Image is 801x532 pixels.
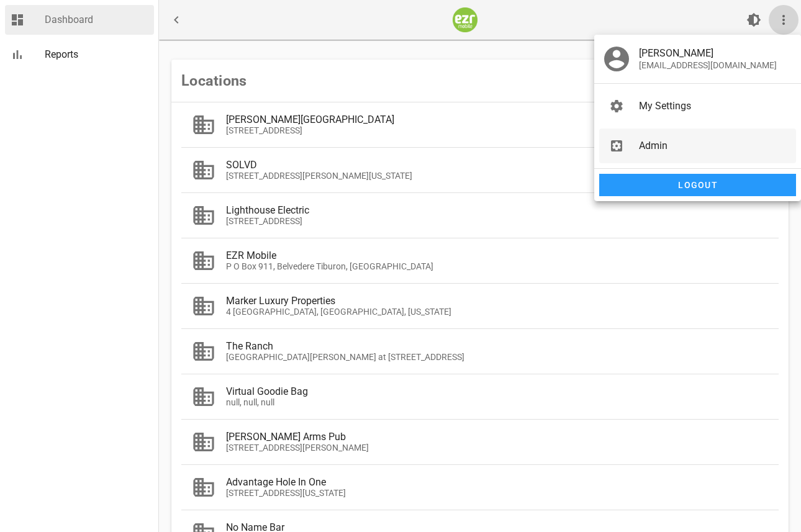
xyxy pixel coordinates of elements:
[226,431,769,443] div: [PERSON_NAME] Arms Pub
[226,295,769,307] div: Marker Luxury Properties
[191,294,216,318] i: business
[10,12,25,27] i: dashboard
[226,443,769,453] div: [STREET_ADDRESS][PERSON_NAME]
[639,100,766,112] div: My Settings
[604,133,629,158] i: settings_applications
[45,48,149,60] div: Reports
[169,12,184,27] i: chevron_left
[191,158,216,183] i: business
[191,384,216,409] i: business
[10,47,25,62] i: bar_chart
[191,430,216,454] i: business
[226,250,769,261] div: EZR Mobile
[161,5,191,35] button: Navigation
[226,385,769,397] div: Virtual Goodie Bag
[226,476,769,488] div: Advantage Hole In One
[226,171,769,181] div: [STREET_ADDRESS][PERSON_NAME][US_STATE]
[226,340,769,352] div: The Ranch
[776,12,791,27] i: more_vert
[181,71,247,91] h3: Locations
[5,5,154,35] a: Dashboard
[191,475,216,500] i: business
[769,5,799,35] button: User Menu
[226,397,769,408] div: null, null, null
[226,352,769,363] div: [GEOGRAPHIC_DATA][PERSON_NAME] at [STREET_ADDRESS]
[739,5,769,35] button: Theme
[226,488,769,498] div: [STREET_ADDRESS][US_STATE]
[604,47,629,71] i: account_circle
[191,248,216,273] i: business
[226,125,769,136] div: [STREET_ADDRESS]
[604,180,791,190] span: Logout
[226,307,769,317] div: 4 [GEOGRAPHIC_DATA], [GEOGRAPHIC_DATA], [US_STATE]
[226,159,769,171] div: SOLVD
[45,14,149,25] div: Dashboard
[226,204,769,216] div: Lighthouse Electric
[639,140,791,151] div: Admin
[226,216,769,227] div: [STREET_ADDRESS]
[191,339,216,364] i: business
[226,261,769,272] div: P O Box 911, Belvedere Tiburon, [GEOGRAPHIC_DATA]
[226,114,769,125] div: [PERSON_NAME][GEOGRAPHIC_DATA]
[604,94,629,119] i: settings
[191,203,216,228] i: business
[599,174,796,196] button: Logout
[5,40,154,70] a: Reports
[191,112,216,137] i: business
[639,47,791,59] div: [PERSON_NAME]
[639,60,791,71] div: [EMAIL_ADDRESS][DOMAIN_NAME]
